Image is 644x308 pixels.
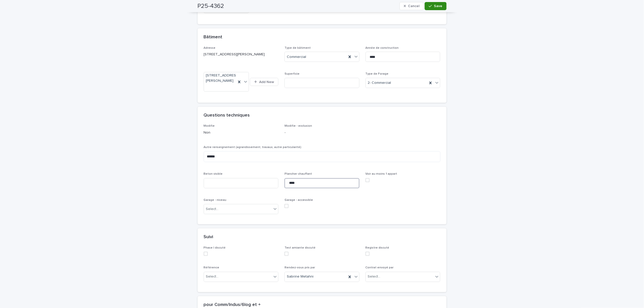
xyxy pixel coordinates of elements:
span: Beton visible [204,173,223,176]
span: Registre discuté [366,247,389,250]
h2: pour Comm/Indus/6log et + [204,302,261,308]
h2: Suivi [204,235,213,240]
span: Commercial [287,54,306,60]
span: Référence [204,266,219,269]
span: Superficie [285,72,300,75]
span: Save [434,4,443,8]
h2: P25-4362 [198,3,224,10]
span: Garage - niveau [204,199,227,202]
div: Select... [206,207,219,212]
span: 2- Commercial [368,80,391,86]
div: Select... [206,274,219,280]
span: Sabrine Metahni [287,274,313,280]
span: Rendez-vous pris par [285,266,315,269]
span: Plancher chauffant [285,173,312,176]
span: Contrat envoyé par [366,266,394,269]
span: Cancel [408,4,419,8]
span: Année de construction [366,46,399,50]
span: Autre renseignement (agrandissement, travaux, autre particularité) [204,146,302,149]
span: Type de bâtiment [285,46,311,50]
h2: Bâtiment [204,35,223,40]
button: Save [425,2,446,10]
span: Modifie [204,125,215,128]
button: Add New [250,78,278,86]
span: Phase I discuté [204,247,226,250]
span: Adresse [204,46,216,50]
h2: Questions techniques [204,113,250,119]
span: Voir au moins 1 appart [366,173,397,176]
button: Cancel [400,2,424,10]
span: Garage - accessible [285,199,313,202]
div: Select... [368,274,381,280]
span: Test amiante discuté [285,247,316,250]
span: Add New [259,80,274,84]
span: [STREET_ADDRESS][PERSON_NAME] [206,73,240,84]
p: [STREET_ADDRESS][PERSON_NAME] [204,52,279,57]
span: Modifie - exclusion [285,125,312,128]
p: Non [204,130,279,136]
p: - [285,130,359,136]
span: Type de Forage [366,72,389,75]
